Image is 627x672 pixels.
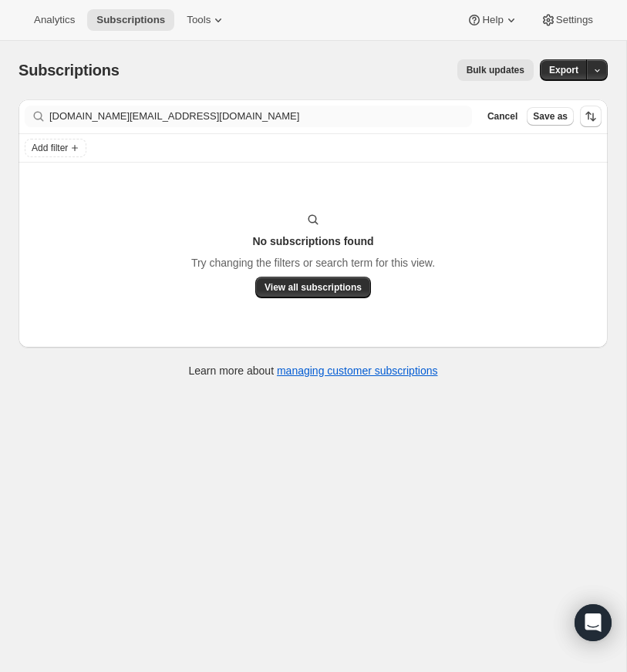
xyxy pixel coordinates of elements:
[191,255,435,270] p: Try changing the filters or search term for this view.
[255,277,371,298] button: View all subscriptions
[96,14,165,26] span: Subscriptions
[580,106,602,127] button: Sort the results
[25,139,86,157] button: Add filter
[457,59,534,81] button: Bulk updates
[540,59,588,81] button: Export
[482,14,503,26] span: Help
[34,14,75,26] span: Analytics
[187,14,211,26] span: Tools
[277,365,438,377] a: managing customer subscriptions
[25,9,84,31] button: Analytics
[177,9,235,31] button: Tools
[189,363,438,378] p: Learn more about
[575,604,612,641] div: Open Intercom Messenger
[481,107,524,126] button: Cancel
[49,106,472,127] input: Filter subscribers
[252,234,373,249] h3: No subscriptions found
[87,9,174,31] button: Subscriptions
[527,107,574,126] button: Save as
[467,64,524,76] span: Bulk updates
[549,64,578,76] span: Export
[265,281,362,294] span: View all subscriptions
[533,110,568,123] span: Save as
[556,14,593,26] span: Settings
[531,9,602,31] button: Settings
[32,142,68,154] span: Add filter
[457,9,528,31] button: Help
[19,62,120,79] span: Subscriptions
[487,110,517,123] span: Cancel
